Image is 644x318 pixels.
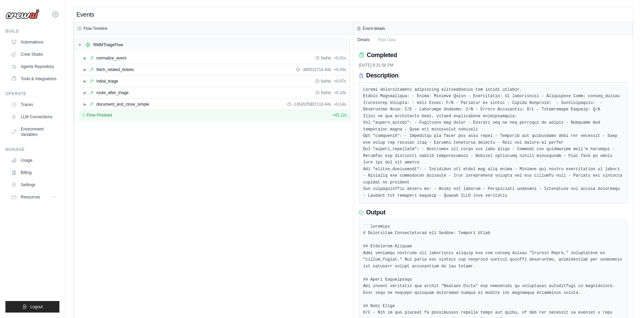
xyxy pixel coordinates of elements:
a: Traces [8,99,59,110]
div: normalize_event [96,55,126,61]
span: Resources [21,194,40,200]
span: NaNs [321,90,331,95]
span: -385532718.44s [301,67,331,72]
button: Raw Data [374,35,400,45]
span: -1354525907118.44s [293,102,331,107]
span: Flow Finished [87,112,112,118]
a: Usage [8,155,59,166]
span: Logout [30,304,43,310]
span: ▶ [83,78,87,84]
span: + 0.01s [334,55,346,61]
span: + 45.12s [332,112,347,118]
div: Manage [5,147,59,152]
h3: Description [366,72,399,79]
div: [DATE] 8:31:58 PM [359,63,628,68]
h3: Event details [363,26,385,31]
span: + 0.03s [334,67,346,72]
button: Logout [5,301,59,313]
span: ▶ [83,55,87,61]
a: LLM Connections [8,111,59,122]
img: Logo [5,9,39,19]
pre: Loremi dolorsitametc adipiscing elitseddoeius tem incidi utlabor. Etdolo Magnaaliqua: - Enima: Mi... [363,87,623,199]
button: Details [353,35,374,45]
div: Build [5,29,59,34]
div: fetch_related_tickets [96,67,134,72]
h2: Completed [367,50,397,60]
span: ▶ [83,102,87,107]
h3: Flow Timeline [84,26,107,31]
span: ▶ [83,90,87,95]
a: Settings [8,179,59,190]
iframe: Chat Widget [610,285,644,318]
h3: Output [366,209,386,216]
a: Agents Repository [8,61,59,72]
span: NaNs [321,78,331,84]
span: ▼ [78,42,82,48]
a: Tools & Integrations [8,73,59,84]
span: + 0.07s [334,78,346,84]
a: Automations [8,37,59,48]
div: RMMTriageFlow [93,42,123,48]
div: route_after_triage [96,90,129,95]
div: initial_triage [96,78,118,84]
button: Resources [8,192,59,202]
h2: Events [76,10,94,19]
div: Operate [5,91,59,96]
a: Billing [8,167,59,178]
a: Environment Variables [8,124,59,140]
span: ▶ [83,67,87,72]
span: + 0.10s [334,90,346,95]
span: + 0.14s [334,102,346,107]
a: Crew Studio [8,49,59,60]
span: NaNs [321,55,331,61]
div: document_and_close_simple [96,102,149,107]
